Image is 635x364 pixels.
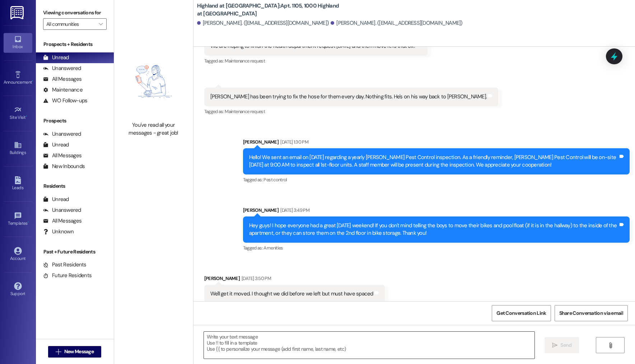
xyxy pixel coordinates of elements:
[4,139,32,158] a: Buildings
[43,228,74,235] div: Unknown
[204,106,499,117] div: Tagged as:
[552,342,557,348] i: 
[204,56,428,66] div: Tagged as:
[43,206,81,214] div: Unanswered
[555,305,628,321] button: Share Conversation via email
[26,114,27,119] span: •
[122,121,185,137] div: You've read all your messages - great job!
[43,97,87,104] div: WO Follow-ups
[36,182,114,190] div: Residents
[225,108,265,115] span: Maintenance request
[43,261,87,269] div: Past Residents
[197,19,329,27] div: [PERSON_NAME]. ([EMAIL_ADDRESS][DOMAIN_NAME])
[496,309,546,317] span: Get Conversation Link
[46,18,95,30] input: All communities
[331,19,463,27] div: [PERSON_NAME]. ([EMAIL_ADDRESS][DOMAIN_NAME])
[4,104,32,123] a: Site Visit •
[225,58,265,64] span: Maintenance request
[43,217,81,225] div: All Messages
[36,41,114,48] div: Prospects + Residents
[608,342,613,348] i: 
[43,163,85,170] div: New Inbounds
[204,275,385,285] div: [PERSON_NAME]
[43,65,81,72] div: Unanswered
[240,275,271,282] div: [DATE] 3:50 PM
[28,220,29,225] span: •
[210,93,487,101] div: [PERSON_NAME] has been trying to fix the hose for them every day. Nothing fits. He's on his way b...
[4,174,32,193] a: Leads
[36,117,114,125] div: Prospects
[99,21,103,27] i: 
[197,2,341,18] b: Highland at [GEOGRAPHIC_DATA]: Apt. 1105, 1000 Highland at [GEOGRAPHIC_DATA]
[559,309,623,317] span: Share Conversation via email
[210,290,373,298] div: We'll get it moved. I thought we did before we left but must have spaced
[43,272,92,279] div: Future Residents
[43,152,81,159] div: All Messages
[43,75,81,83] div: All Messages
[36,248,114,256] div: Past + Future Residents
[32,79,33,84] span: •
[279,206,309,214] div: [DATE] 3:49 PM
[263,245,283,251] span: Amenities
[279,138,308,146] div: [DATE] 1:30 PM
[249,154,618,169] div: Hello! We sent an email on [DATE] regarding a yearly [PERSON_NAME] Pest Control inspection. As a ...
[263,177,287,183] span: Pest control
[43,7,107,18] label: Viewing conversations for
[64,348,94,355] span: New Message
[10,6,25,19] img: ResiDesk Logo
[4,33,32,52] a: Inbox
[492,305,551,321] button: Get Conversation Link
[43,86,83,94] div: Maintenance
[43,130,81,138] div: Unanswered
[43,141,69,149] div: Unread
[43,196,69,203] div: Unread
[4,210,32,229] a: Templates •
[43,54,69,61] div: Unread
[243,206,630,216] div: [PERSON_NAME]
[249,222,618,237] div: Hey guys! I hope everyone had a great [DATE] weekend! If you don't mind telling the boys to move ...
[4,245,32,264] a: Account
[48,346,101,358] button: New Message
[243,174,630,185] div: Tagged as:
[4,280,32,299] a: Support
[560,341,571,349] span: Send
[122,45,185,118] img: empty-state
[545,337,579,353] button: Send
[243,138,630,148] div: [PERSON_NAME]
[243,243,630,253] div: Tagged as:
[56,349,61,355] i: 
